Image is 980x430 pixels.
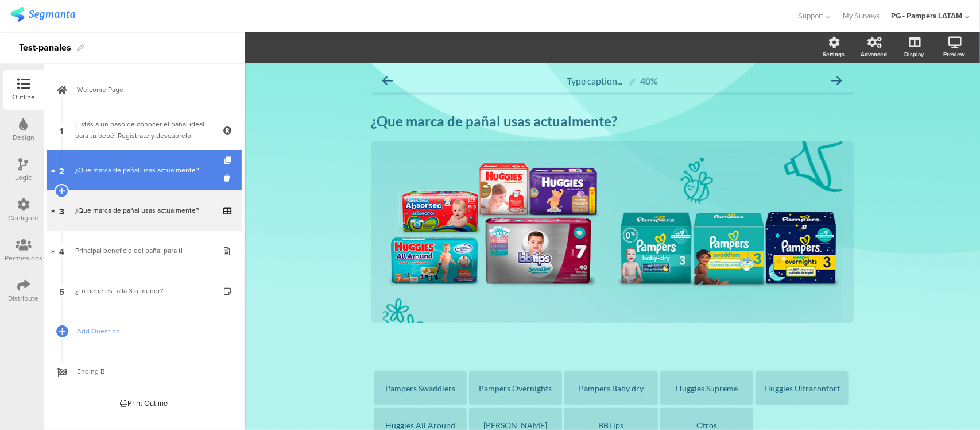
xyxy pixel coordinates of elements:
img: ¿Que marca de pañal usas actualmente? cover image [383,141,842,322]
a: 4 Principal beneficio del pañal para ti [47,231,242,271]
div: PG - Pampers LATAM [891,10,962,21]
div: ¿Que marca de pañal usas actualmente? [75,164,212,176]
span: 4 [59,244,64,257]
span: 5 [59,285,64,297]
span: 3 [59,204,64,217]
i: Delete [224,172,234,183]
div: Principal beneficio del pañal para ti [75,245,212,256]
a: 3 ¿Que marca de pañal usas actualmente? [47,190,242,231]
a: Ending B [47,351,242,391]
div: Outline [12,92,35,102]
span: 2 [59,164,64,176]
a: Welcome Page [47,70,242,110]
img: segmanta logo [10,7,75,22]
div: [PERSON_NAME] [471,420,560,430]
div: ¡Estás a un paso de conocer el pañal ideal para tu bebé! Regístrate y descúbrelo. [75,118,212,141]
div: Print Outline [121,398,168,409]
div: Design [13,132,34,143]
div: Configure [9,213,39,223]
div: 40% [640,75,658,86]
div: Pampers Baby dry [566,383,656,393]
div: Settings [823,50,845,59]
span: Type caption... [567,75,622,86]
div: Preview [943,50,965,59]
div: Otros [662,420,752,430]
div: ¿Tu bebé es talla 3 o menor? [75,285,212,297]
div: Pampers Swaddlers [375,383,465,393]
div: Display [904,50,924,59]
div: Distribute [9,293,39,304]
span: Welcome Page [77,84,224,95]
div: Permissions [5,253,42,263]
div: Test-panales [19,39,71,57]
i: Duplicate [224,157,234,164]
span: Add Question [77,325,224,337]
div: Huggies Ultraconfort [757,383,847,393]
a: 2 ¿Que marca de pañal usas actualmente? [47,150,242,190]
strong: ¿Que marca de pañal usas actualmente? [371,113,618,129]
div: Huggies All Around [375,420,465,430]
div: Pampers Overnights [471,383,560,393]
a: 5 ¿Tu bebé es talla 3 o menor? [47,271,242,311]
a: 1 ¡Estás a un paso de conocer el pañal ideal para tu bebé! Regístrate y descúbrelo. [47,110,242,150]
span: Support [799,10,824,21]
div: Advanced [861,50,887,59]
div: BBTips [566,420,656,430]
span: 1 [60,124,64,136]
span: Ending B [77,366,224,377]
div: ¿Que marca de pañal usas actualmente? [75,205,212,216]
div: Huggies Supreme [662,383,752,393]
div: Logic [16,172,32,183]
